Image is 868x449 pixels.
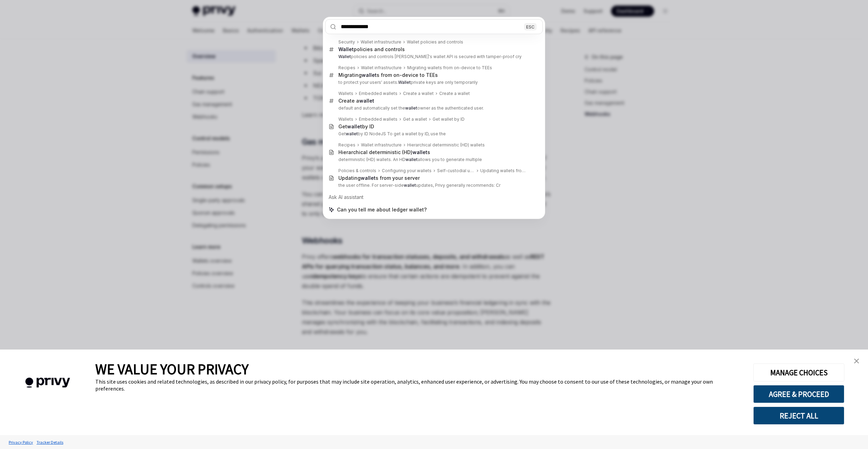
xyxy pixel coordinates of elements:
div: ESC [524,23,537,30]
button: MANAGE CHOICES [753,363,844,382]
a: Privacy Policy [7,436,35,448]
div: Policies & controls [338,168,376,174]
div: Get a wallet [403,117,427,122]
div: Self-custodial user wallets [437,168,475,174]
div: Wallets [338,117,353,122]
p: default and automatically set the owner as the authenticated user. [338,105,528,111]
div: Migrating s from on-device to TEEs [338,72,438,78]
p: to protect your users' assets. private keys are only temporarily [338,80,528,85]
b: Wallet [398,80,411,85]
b: wallet [362,72,377,78]
p: policies and controls [PERSON_NAME]'s wallet API is secured with tamper-proof cry [338,54,528,59]
div: Get wallet by ID [433,117,465,122]
div: Updating wallets from your server [480,168,528,174]
div: This site uses cookies and related technologies, as described in our privacy policy, for purposes... [95,378,743,392]
button: REJECT ALL [753,407,844,425]
p: the user offline. For server-side updates, Privy generally recommends: Cr [338,183,528,188]
p: deterministic (HD) wallets. An HD allows you to generate multiple [338,157,528,162]
div: Recipes [338,142,355,148]
b: wallet [346,131,358,136]
b: wallet [405,157,418,162]
b: wallet [405,105,417,111]
div: Migrating wallets from on-device to TEEs [407,65,492,71]
div: Wallet infrastructure [361,65,402,71]
a: Tracker Details [35,436,65,448]
b: wallet [347,123,362,129]
div: Ask AI assistant [325,191,543,203]
div: Hierarchical deterministic (HD) s [338,149,430,155]
b: wallet [404,183,416,188]
b: wallet [361,175,376,181]
div: Hierarchical deterministic (HD) wallets [407,142,485,148]
span: Can you tell me about ledger wallet? [337,206,427,213]
div: Wallets [338,91,353,96]
div: Wallet infrastructure [361,142,402,148]
a: close banner [850,354,863,368]
b: wallet [359,98,374,104]
div: Wallet infrastructure [361,39,401,45]
div: Wallet policies and controls [407,39,463,45]
b: Wallet [338,46,354,52]
div: Security [338,39,355,45]
p: Get by ID NodeJS To get a wallet by ID, use the [338,131,528,137]
div: Embedded wallets [359,117,397,122]
div: Embedded wallets [359,91,397,96]
div: Create a wallet [439,91,470,96]
div: Create a [338,98,374,104]
b: wallet [412,149,427,155]
div: Create a wallet [403,91,434,96]
div: Recipes [338,65,355,71]
img: close banner [854,359,859,363]
button: AGREE & PROCEED [753,385,844,403]
b: Wallet [338,54,351,59]
div: Configuring your wallets [382,168,432,174]
img: company logo [10,368,85,398]
span: WE VALUE YOUR PRIVACY [95,360,249,378]
div: Get by ID [338,123,374,130]
div: policies and controls [338,46,405,53]
div: Updating s from your server [338,175,420,181]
